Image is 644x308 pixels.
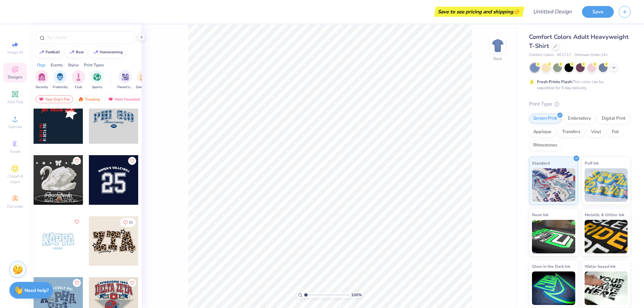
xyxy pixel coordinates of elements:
[90,70,104,90] button: filter button
[532,271,575,305] img: Glow in the Dark Ink
[607,127,623,137] div: Foil
[140,73,148,81] img: Game Day Image
[493,56,502,62] div: Back
[585,263,615,270] span: Water based Ink
[53,70,68,90] div: filter for Fraternity
[75,73,82,81] img: Club Image
[529,100,631,108] div: Print Type
[557,52,571,58] span: # C1717
[51,62,63,68] div: Events
[56,73,64,81] img: Fraternity Image
[585,211,624,218] span: Metallic & Glitter Ink
[532,168,575,202] img: Standard
[93,73,101,81] img: Sports Image
[582,6,614,18] button: Save
[121,73,129,81] img: Parent's Weekend Image
[69,50,74,54] img: trend_line.gif
[24,287,49,294] strong: Need help?
[37,62,46,68] div: Orgs
[72,70,85,90] div: filter for Club
[117,70,133,90] button: filter button
[128,157,136,165] button: Like
[128,279,136,287] button: Like
[585,160,599,167] span: Puff Ink
[7,204,23,209] span: Decorate
[528,5,577,18] input: Untitled Design
[532,220,575,253] img: Neon Ink
[136,85,151,90] span: Game Day
[129,221,133,224] span: 31
[89,47,126,57] button: homecoming
[75,85,82,90] span: Club
[90,70,104,90] div: filter for Sports
[491,39,504,52] img: Back
[558,127,585,137] div: Transfers
[46,34,132,41] input: Try "Alpha"
[537,79,573,84] strong: Fresh Prints Flash:
[537,79,620,91] div: This color can be expedited for 5 day delivery.
[3,174,27,184] span: Clipart & logos
[7,50,23,55] span: Image AI
[117,85,133,90] span: Parent's Weekend
[529,52,554,58] span: Comfort Colors
[585,168,628,202] img: Puff Ink
[39,97,44,102] img: most_fav.gif
[563,114,595,124] div: Embroidery
[8,74,22,80] span: Designs
[575,52,608,58] span: Minimum Order: 24 +
[100,50,123,54] div: homecoming
[136,70,151,90] button: filter button
[39,50,44,54] img: trend_line.gif
[529,140,561,150] div: Rhinestones
[436,7,523,17] div: Save to see pricing and shipping
[117,70,133,90] div: filter for Parent's Weekend
[72,70,85,90] button: filter button
[36,85,48,90] span: Sorority
[46,50,60,54] div: football
[53,85,68,90] span: Fraternity
[585,220,628,253] img: Metallic & Glitter Ink
[68,62,79,68] div: Styles
[10,149,20,154] span: Greek
[36,95,73,103] div: Your Org's Fav
[73,157,81,165] button: Like
[529,114,561,124] div: Screen Print
[8,124,22,129] span: Upload
[105,95,143,103] div: Most Favorited
[351,292,362,298] span: 100 %
[44,198,80,203] span: Alpha Omicron Pi, [US_STATE][GEOGRAPHIC_DATA], [GEOGRAPHIC_DATA]
[44,193,72,198] span: [PERSON_NAME]
[597,114,630,124] div: Digital Print
[76,50,84,54] div: bear
[53,70,68,90] button: filter button
[92,85,102,90] span: Sports
[73,218,81,226] button: Like
[73,279,81,287] button: Like
[35,70,48,90] div: filter for Sorority
[35,70,48,90] button: filter button
[532,263,570,270] span: Glow in the Dark Ink
[35,47,63,57] button: football
[120,218,136,227] button: Like
[7,99,23,105] span: Add Text
[75,95,103,103] div: Trending
[78,97,84,102] img: trending.gif
[84,62,104,68] div: Print Types
[38,73,46,81] img: Sorority Image
[136,70,151,90] div: filter for Game Day
[513,7,521,15] span: 👉
[529,127,556,137] div: Applique
[93,50,98,54] img: trend_line.gif
[532,160,550,167] span: Standard
[65,47,87,57] button: bear
[585,271,628,305] img: Water based Ink
[587,127,605,137] div: Vinyl
[529,33,629,50] span: Comfort Colors Adult Heavyweight T-Shirt
[108,97,113,102] img: most_fav.gif
[532,211,548,218] span: Neon Ink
